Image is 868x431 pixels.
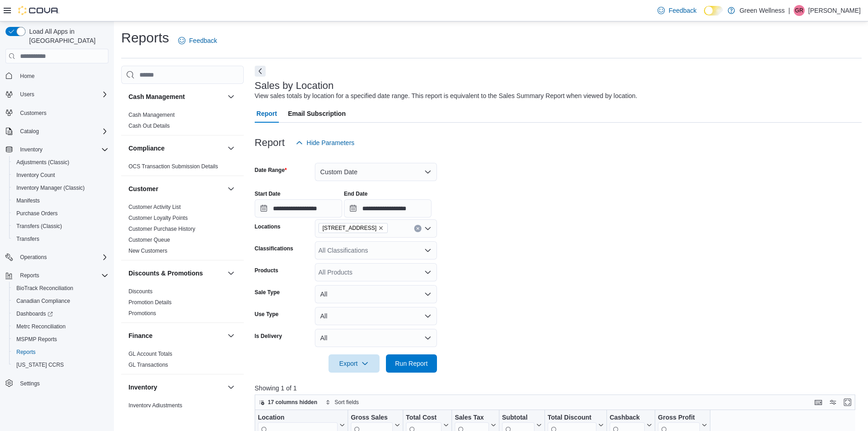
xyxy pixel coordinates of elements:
h3: Inventory [128,383,157,392]
a: Settings [16,378,43,389]
div: Subtotal [502,414,534,422]
a: BioTrack Reconciliation [13,283,77,294]
button: Compliance [226,143,236,154]
button: All [315,329,437,347]
h3: Compliance [128,144,164,153]
span: [STREET_ADDRESS] [323,223,377,233]
button: Users [2,88,112,101]
a: Reports [13,347,39,358]
span: Inventory Count [13,170,108,181]
span: MSPMP Reports [13,334,108,345]
button: Export [329,354,380,373]
p: [PERSON_NAME] [808,5,861,16]
span: Email Subscription [288,104,346,123]
label: Start Date [255,190,281,197]
a: Promotions [128,310,156,317]
input: Press the down key to open a popover containing a calendar. [255,199,342,218]
button: Inventory Count [9,169,112,182]
h1: Reports [121,29,169,47]
div: George Reese [794,5,805,16]
div: Total Discount [548,414,596,422]
button: Run Report [386,354,437,373]
button: Catalog [2,125,112,138]
span: Reports [16,348,36,356]
a: [US_STATE] CCRS [13,359,67,370]
span: Customer Loyalty Points [128,214,188,222]
span: Transfers (Classic) [16,223,62,230]
button: Inventory [16,144,46,155]
button: BioTrack Reconciliation [9,282,112,295]
span: MSPMP Reports [16,336,57,343]
button: Settings [2,377,112,390]
p: | [788,5,790,16]
span: Transfers [13,234,108,244]
a: Inventory Manager (Classic) [13,182,88,193]
button: Reports [9,346,112,358]
a: MSPMP Reports [13,334,61,345]
button: Reports [2,269,112,282]
span: Metrc Reconciliation [13,321,108,332]
button: Inventory [2,143,112,156]
span: Discounts [128,288,153,295]
a: Transfers [13,234,43,244]
button: Open list of options [424,225,431,232]
span: Inventory Manager (Classic) [13,182,108,193]
span: Operations [20,254,47,261]
span: New Customers [128,247,167,254]
button: Finance [226,330,236,341]
div: Gross Sales [351,414,393,422]
span: Inventory Manager (Classic) [16,184,85,192]
h3: Customer [128,184,158,193]
button: Inventory Manager (Classic) [9,182,112,194]
button: Home [2,69,112,82]
a: Customers [16,108,50,119]
h3: Sales by Location [255,80,334,91]
span: [US_STATE] CCRS [16,361,64,369]
button: Operations [16,252,51,263]
label: Is Delivery [255,332,282,340]
a: Purchase Orders [13,208,62,219]
button: Display options [827,397,838,408]
label: Locations [255,223,281,230]
span: BioTrack Reconciliation [16,285,73,292]
span: Metrc Reconciliation [16,323,66,330]
span: Reports [20,272,39,279]
input: Press the down key to open a popover containing a calendar. [344,199,431,218]
span: Canadian Compliance [13,296,108,306]
button: Reports [16,270,43,281]
button: Finance [128,331,224,340]
span: Home [20,73,35,80]
button: Sort fields [322,397,362,408]
nav: Complex example [5,65,108,414]
span: Manifests [16,197,40,204]
span: Export [334,354,374,373]
button: Inventory [226,382,236,393]
span: OCS Transaction Submission Details [128,163,218,170]
button: Metrc Reconciliation [9,320,112,333]
button: Enter fullscreen [842,397,853,408]
span: Dashboards [13,308,108,319]
span: Customer Activity List [128,203,181,211]
span: Inventory Count [16,171,55,179]
button: Adjustments (Classic) [9,156,112,169]
button: Cash Management [226,91,236,102]
button: Open list of options [424,269,431,276]
a: Manifests [13,195,43,206]
span: Dashboards [16,310,53,317]
label: Sale Type [255,289,280,296]
button: Operations [2,251,112,264]
p: Green Wellness [740,5,785,16]
button: All [315,285,437,303]
span: Feedback [668,6,696,15]
img: Cova [18,6,59,15]
span: Reports [16,270,108,281]
span: Inventory [16,144,108,155]
span: Run Report [395,359,428,368]
span: Manifests [13,195,108,206]
button: Manifests [9,194,112,207]
button: Discounts & Promotions [128,269,224,278]
span: 17 columns hidden [268,399,318,406]
button: Next [255,66,266,77]
a: Promotion Details [128,299,172,306]
label: End Date [344,190,368,197]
